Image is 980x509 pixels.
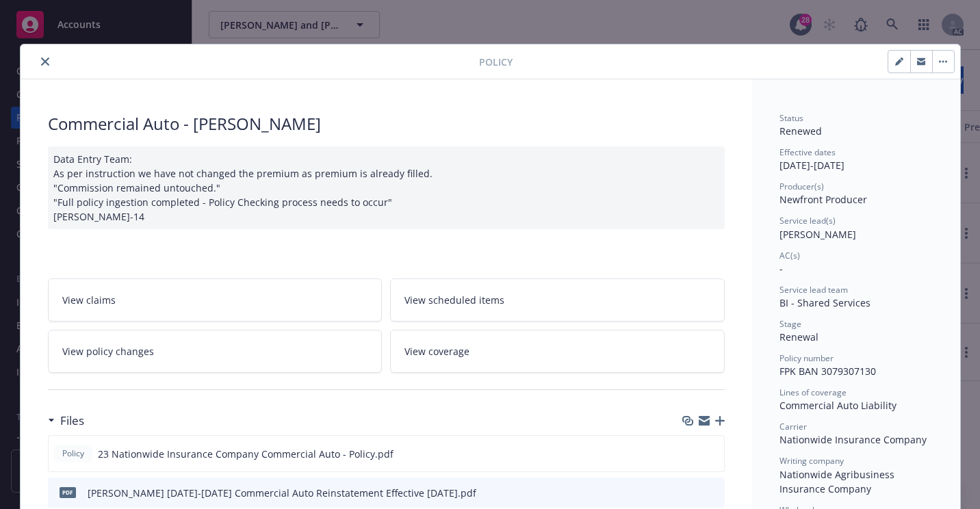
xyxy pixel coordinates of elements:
[779,352,834,364] span: Policy number
[779,398,933,413] div: Commercial Auto Liability
[48,278,383,322] a: View claims
[684,447,695,461] button: download file
[779,330,818,343] span: Renewal
[60,487,76,497] span: pdf
[62,293,116,307] span: View claims
[779,181,824,192] span: Producer(s)
[779,365,876,378] span: FPK BAN 3079307130
[88,486,476,500] div: [PERSON_NAME] [DATE]-[DATE] Commercial Auto Reinstatement Effective [DATE].pdf
[779,296,871,309] span: BI - Shared Services
[779,318,801,330] span: Stage
[98,447,394,461] span: 23 Nationwide Insurance Company Commercial Auto - Policy.pdf
[62,344,154,358] span: View policy changes
[779,284,848,296] span: Service lead team
[48,412,84,430] div: Files
[779,193,867,206] span: Newfront Producer
[779,387,847,398] span: Lines of coverage
[479,55,513,69] span: Policy
[685,486,696,500] button: download file
[779,125,822,138] span: Renewed
[390,330,725,373] a: View coverage
[707,486,719,500] button: preview file
[404,344,469,358] span: View coverage
[390,278,725,322] a: View scheduled items
[779,250,800,261] span: AC(s)
[779,112,803,124] span: Status
[779,262,783,275] span: -
[48,146,725,229] div: Data Entry Team: As per instruction we have not changed the premium as premium is already filled....
[779,228,856,241] span: [PERSON_NAME]
[779,455,844,467] span: Writing company
[779,421,807,432] span: Carrier
[779,146,933,172] div: [DATE] - [DATE]
[779,146,836,158] span: Effective dates
[60,447,87,460] span: Policy
[779,433,927,446] span: Nationwide Insurance Company
[779,215,836,226] span: Service lead(s)
[37,53,53,70] button: close
[48,330,383,373] a: View policy changes
[48,112,725,135] div: Commercial Auto - [PERSON_NAME]
[779,468,897,495] span: Nationwide Agribusiness Insurance Company
[60,412,84,430] h3: Files
[706,447,719,461] button: preview file
[404,293,504,307] span: View scheduled items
